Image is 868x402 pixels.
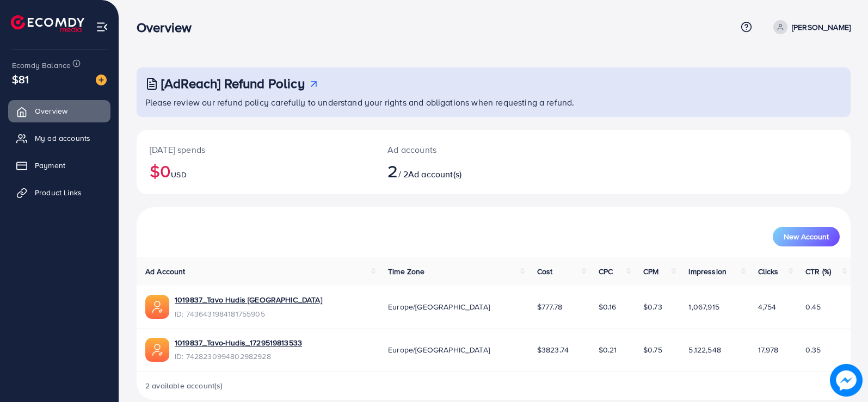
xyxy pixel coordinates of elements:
span: Europe/[GEOGRAPHIC_DATA] [388,344,490,355]
span: CPC [599,266,613,277]
span: Cost [537,266,553,277]
span: Payment [35,160,65,171]
span: Overview [35,106,67,116]
span: Clicks [758,266,779,277]
p: Ad accounts [387,143,540,156]
span: $0.16 [599,301,617,312]
a: Product Links [8,182,110,203]
a: Payment [8,154,110,176]
img: ic-ads-acc.e4c84228.svg [145,295,169,319]
button: New Account [773,227,840,246]
span: ID: 7428230994802982928 [175,351,302,362]
span: 17,978 [758,344,779,355]
p: [DATE] spends [150,143,361,156]
img: image [830,364,863,397]
span: New Account [784,233,829,240]
span: 1,067,915 [688,301,719,312]
h3: Overview [137,20,200,35]
span: Ad account(s) [408,168,461,180]
span: $81 [12,71,29,87]
span: 5,122,548 [688,344,721,355]
span: CTR (%) [805,266,831,277]
h2: $0 [150,160,361,181]
img: image [96,75,107,85]
p: [PERSON_NAME] [792,21,851,34]
span: $0.21 [599,344,617,355]
span: ID: 7436431984181755905 [175,308,322,319]
span: Ecomdy Balance [12,60,71,71]
span: $3823.74 [537,344,569,355]
span: My ad accounts [35,133,90,144]
span: Time Zone [388,266,424,277]
span: CPM [643,266,658,277]
span: 2 available account(s) [145,380,223,391]
span: Ad Account [145,266,186,277]
h3: [AdReach] Refund Policy [161,76,305,91]
p: Please review our refund policy carefully to understand your rights and obligations when requesti... [145,96,844,109]
a: 1019837_Tavo-Hudis_1729519813533 [175,337,302,348]
span: USD [171,169,186,180]
span: $0.73 [643,301,662,312]
span: Product Links [35,187,82,198]
span: $777.78 [537,301,562,312]
a: [PERSON_NAME] [769,20,851,34]
span: 0.35 [805,344,821,355]
img: menu [96,21,108,33]
a: 1019837_Tavo Hudis [GEOGRAPHIC_DATA] [175,294,322,305]
span: $0.75 [643,344,662,355]
span: 4,754 [758,301,777,312]
span: 0.45 [805,301,821,312]
img: logo [11,15,84,32]
a: Overview [8,100,110,122]
h2: / 2 [387,160,540,181]
span: Impression [688,266,727,277]
img: ic-ads-acc.e4c84228.svg [145,338,169,362]
span: Europe/[GEOGRAPHIC_DATA] [388,301,490,312]
a: My ad accounts [8,127,110,149]
span: 2 [387,158,398,183]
